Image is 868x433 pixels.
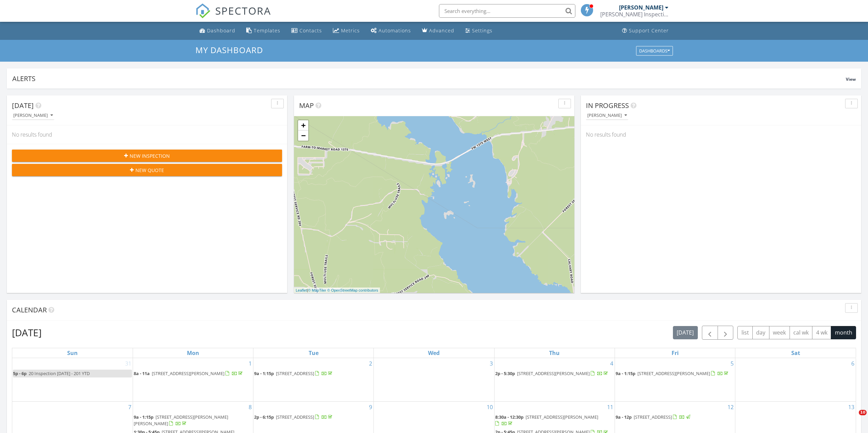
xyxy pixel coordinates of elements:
iframe: Intercom live chat [845,410,861,426]
a: Go to September 11, 2025 [606,402,615,413]
a: 2p - 5:30p [STREET_ADDRESS][PERSON_NAME] [495,370,614,378]
div: No results found [7,125,287,144]
span: [STREET_ADDRESS][PERSON_NAME][PERSON_NAME] [134,414,228,427]
a: Go to September 7, 2025 [127,402,133,413]
a: 9a - 1:15p [STREET_ADDRESS][PERSON_NAME] [616,370,730,376]
a: © OpenStreetMap contributors [327,288,378,292]
a: SPECTORA [195,9,271,24]
div: Advanced [429,27,454,34]
a: 2p - 6:15p [STREET_ADDRESS] [254,414,334,420]
div: Dashboards [639,48,670,53]
a: Templates [244,25,283,37]
a: © MapTiler [308,288,326,292]
a: Monday [186,348,201,358]
span: [STREET_ADDRESS] [634,414,672,420]
span: In Progress [586,101,629,110]
button: day [752,326,769,339]
td: Go to September 6, 2025 [735,358,856,402]
span: [STREET_ADDRESS] [276,414,314,420]
a: 9a - 1:15p [STREET_ADDRESS] [254,370,373,378]
button: 4 wk [812,326,831,339]
div: [PERSON_NAME] [619,4,663,11]
a: Sunday [66,348,79,358]
a: Automations (Basic) [368,25,414,37]
div: Dashboard [207,27,235,34]
span: SPECTORA [215,3,271,18]
a: Friday [670,348,680,358]
div: No results found [581,125,861,144]
a: Go to September 13, 2025 [847,402,856,413]
td: Go to August 31, 2025 [12,358,133,402]
span: [STREET_ADDRESS][PERSON_NAME] [637,370,710,376]
button: [DATE] [673,326,698,339]
a: Go to September 10, 2025 [485,402,494,413]
a: Tuesday [307,348,320,358]
a: Go to September 12, 2025 [726,402,735,413]
h2: [DATE] [12,326,42,339]
div: [PERSON_NAME] [13,113,53,118]
button: week [769,326,790,339]
td: Go to September 2, 2025 [253,358,374,402]
span: Map [299,101,314,110]
button: New Quote [12,164,282,176]
div: Automations [379,27,411,34]
a: 9a - 1:15p [STREET_ADDRESS][PERSON_NAME][PERSON_NAME] [134,413,252,428]
a: Saturday [790,348,801,358]
span: [STREET_ADDRESS][PERSON_NAME] [517,370,590,376]
span: My Dashboard [195,44,263,56]
a: Leaflet [296,288,307,292]
span: 20 Inspection [DATE] - 201 YTD [29,370,90,376]
span: 9a - 1:15p [254,370,274,376]
a: 2p - 6:15p [STREET_ADDRESS] [254,413,373,421]
span: 9a - 1:15p [134,414,153,420]
a: 8:30a - 12:30p [STREET_ADDRESS][PERSON_NAME] [495,413,614,428]
span: Calendar [12,305,47,314]
span: New Inspection [130,152,170,159]
td: Go to September 1, 2025 [133,358,253,402]
button: month [831,326,856,339]
a: Support Center [619,25,672,37]
a: Go to September 8, 2025 [247,402,253,413]
a: Go to September 6, 2025 [850,358,856,369]
img: The Best Home Inspection Software - Spectora [195,3,210,18]
div: [PERSON_NAME] [587,113,627,118]
div: Alerts [12,74,846,83]
span: [STREET_ADDRESS] [276,370,314,376]
span: [STREET_ADDRESS][PERSON_NAME] [526,414,598,420]
span: 8:30a - 12:30p [495,414,524,420]
button: Previous month [702,326,718,340]
span: 5p - 6p [13,370,27,376]
a: Zoom out [298,130,308,141]
span: New Quote [135,167,164,174]
a: Zoom in [298,120,308,130]
span: View [846,76,856,82]
span: 10 [859,410,867,415]
button: list [737,326,753,339]
button: [PERSON_NAME] [12,111,54,120]
a: 8a - 11a [STREET_ADDRESS][PERSON_NAME] [134,370,244,376]
span: 9a - 1:15p [616,370,635,376]
a: 9a - 1:15p [STREET_ADDRESS][PERSON_NAME] [616,370,734,378]
div: Metrics [341,27,360,34]
input: Search everything... [439,4,575,18]
a: 9a - 12p [STREET_ADDRESS] [616,413,734,421]
div: Templates [254,27,280,34]
a: Go to September 2, 2025 [368,358,373,369]
div: Settings [472,27,492,34]
td: Go to September 5, 2025 [615,358,735,402]
a: Contacts [289,25,325,37]
a: Go to September 5, 2025 [729,358,735,369]
a: Thursday [548,348,561,358]
button: [PERSON_NAME] [586,111,628,120]
span: 8a - 11a [134,370,150,376]
button: Next month [718,326,734,340]
a: Wednesday [427,348,441,358]
a: 8a - 11a [STREET_ADDRESS][PERSON_NAME] [134,370,252,378]
a: Go to September 1, 2025 [247,358,253,369]
a: 2p - 5:30p [STREET_ADDRESS][PERSON_NAME] [495,370,609,376]
a: Go to September 3, 2025 [488,358,494,369]
button: cal wk [790,326,813,339]
a: Advanced [419,25,457,37]
a: 8:30a - 12:30p [STREET_ADDRESS][PERSON_NAME] [495,414,598,427]
td: Go to September 3, 2025 [374,358,494,402]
